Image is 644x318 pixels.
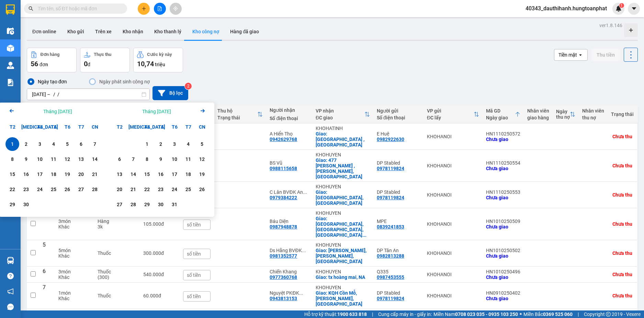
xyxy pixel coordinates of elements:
[98,219,136,224] div: Hàng
[19,152,33,166] div: Choose Thứ Ba, tháng 09 9 2025. It's available.
[98,274,136,280] div: (300)
[74,182,88,196] div: Choose Thứ Bảy, tháng 09 27 2025. It's available.
[21,170,31,178] div: 16
[35,78,67,86] div: Ngày tạo đơn
[170,200,179,209] div: 31
[142,170,152,178] div: 15
[181,167,195,181] div: Choose Thứ Bảy, tháng 10 18 2025. It's available.
[137,60,154,68] span: 10,74
[88,182,102,196] div: Choose Chủ Nhật, tháng 09 28 2025. It's available.
[181,137,195,151] div: Choose Thứ Bảy, tháng 10 4 2025. It's available.
[88,62,90,67] span: đ
[316,157,370,179] div: Giao: 477 Lê Đại Hành , Kỳ Anh, Hà Tĩnh
[74,152,88,166] div: Choose Thứ Bảy, tháng 09 13 2025. It's available.
[5,198,19,211] div: Choose Thứ Hai, tháng 09 29 2025. It's available.
[225,23,264,40] button: Hàng đã giao
[423,105,483,123] th: Toggle SortBy
[170,3,182,15] button: aim
[619,3,624,8] sup: 1
[7,45,14,52] img: warehouse-icon
[183,249,211,259] input: số tiền
[377,195,404,200] div: 0978119824
[76,170,86,178] div: 20
[270,269,309,274] div: Chiến Khang
[483,105,524,123] th: Toggle SortBy
[126,152,140,166] div: Choose Thứ Ba, tháng 10 7 2025. It's available.
[90,185,100,193] div: 28
[168,198,181,211] div: Choose Thứ Sáu, tháng 10 31 2025. It's available.
[27,23,62,40] button: Đơn online
[556,109,570,114] div: Ngày
[43,108,72,115] div: Tháng [DATE]
[197,155,207,163] div: 12
[185,83,192,90] sup: 2
[427,134,479,139] div: KHOHANOI
[199,107,207,116] button: Next month.
[19,167,33,181] div: Choose Thứ Ba, tháng 09 16 2025. It's available.
[303,189,307,195] span: ...
[31,60,38,68] span: 56
[377,253,404,259] div: 0982813288
[553,105,579,123] th: Toggle SortBy
[94,52,111,57] div: Thực thu
[612,250,632,256] div: Chưa thu
[156,140,166,148] div: 2
[316,189,370,206] div: Giao: TÂN KỲ, NGHỆ AN
[173,6,178,11] span: aim
[154,137,168,151] div: Choose Thứ Năm, tháng 10 2 2025. It's available.
[19,137,33,151] div: Choose Thứ Ba, tháng 09 2 2025. It's available.
[113,182,126,196] div: Choose Thứ Hai, tháng 10 20 2025. It's available.
[58,274,91,280] div: Khác
[19,182,33,196] div: Choose Thứ Ba, tháng 09 23 2025. It's available.
[316,242,370,248] div: KHOHUYEN
[98,269,136,274] div: Thuốc
[377,248,420,253] div: DP Tân An
[63,185,72,193] div: 26
[302,248,306,253] span: ...
[35,155,45,163] div: 10
[140,137,154,151] div: Choose Thứ Tư, tháng 10 1 2025. It's available.
[161,250,164,256] span: đ
[270,107,309,113] div: Người nhận
[43,242,52,264] div: 5
[8,155,17,163] div: 8
[270,131,309,137] div: A Hiển Thọ
[7,257,14,264] img: warehouse-icon
[115,200,124,209] div: 27
[140,182,154,196] div: Choose Thứ Tư, tháng 10 22 2025. It's available.
[7,27,14,35] img: warehouse-icon
[486,108,515,114] div: Mã GD
[74,120,88,134] div: T7
[115,170,124,178] div: 13
[76,185,86,193] div: 27
[98,224,136,229] div: 3k
[8,185,17,193] div: 22
[27,89,149,100] input: Select a date range.
[270,195,297,200] div: 0979384222
[84,60,88,68] span: 0
[316,126,370,131] div: KHOHATINH
[88,120,102,134] div: CN
[88,137,102,151] div: Choose Chủ Nhật, tháng 09 7 2025. It's available.
[195,167,209,181] div: Choose Chủ Nhật, tháng 10 19 2025. It's available.
[7,273,14,279] span: question-circle
[599,22,622,29] div: ver 1.8.146
[612,192,632,198] div: Chưa thu
[140,198,154,211] div: Choose Thứ Tư, tháng 10 29 2025. It's available.
[142,155,152,163] div: 8
[21,185,31,193] div: 23
[27,48,77,72] button: Đơn hàng56đơn
[154,152,168,166] div: Choose Thứ Năm, tháng 10 9 2025. It's available.
[47,120,60,134] div: T5
[142,185,152,193] div: 22
[316,152,370,157] div: KHOHUYEN
[181,152,195,166] div: Choose Thứ Bảy, tháng 10 11 2025. It's available.
[5,120,19,134] div: T2
[486,166,520,171] div: Chưa giao
[486,160,520,166] div: HN1110250554
[47,152,60,166] div: Choose Thứ Năm, tháng 09 11 2025. It's available.
[43,210,52,238] div: 4
[49,140,58,148] div: 4
[591,49,620,61] button: Thu tiền
[8,107,16,116] button: Previous month.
